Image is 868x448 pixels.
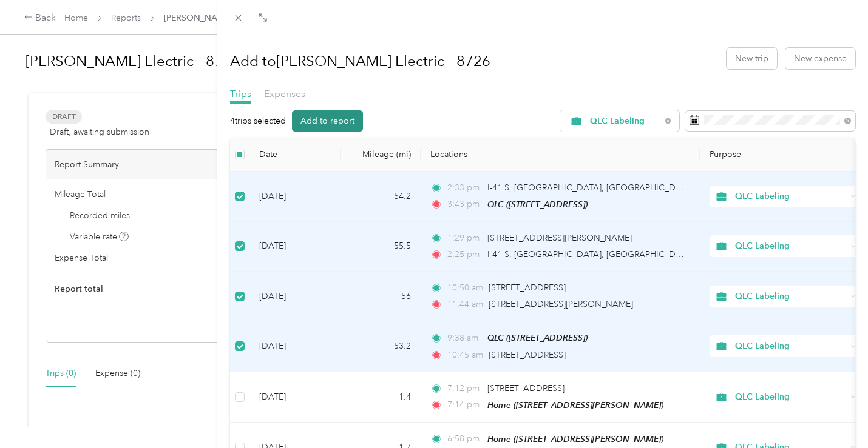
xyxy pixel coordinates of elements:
td: [DATE] [249,372,341,423]
span: QLC Labeling [735,190,846,203]
span: QLC ([STREET_ADDRESS]) [487,333,588,343]
span: 2:33 pm [447,181,482,195]
td: 1.4 [341,372,421,423]
span: Trips [230,88,251,99]
span: 10:45 am [447,349,483,362]
span: 3:43 pm [447,198,482,211]
td: 55.5 [341,222,421,272]
iframe: Everlance-gr Chat Button Frame [800,380,868,448]
span: QLC Labeling [735,290,846,303]
span: Expenses [264,88,305,99]
span: QLC ([STREET_ADDRESS]) [487,199,588,209]
span: 2:25 pm [447,248,482,261]
span: 7:14 pm [447,398,482,412]
span: QLC Labeling [735,339,846,353]
span: Home ([STREET_ADDRESS][PERSON_NAME]) [487,434,663,444]
th: Mileage (mi) [341,138,421,172]
td: 56 [341,272,421,321]
span: [STREET_ADDRESS][PERSON_NAME] [489,299,633,309]
span: Home ([STREET_ADDRESS][PERSON_NAME]) [487,400,663,410]
td: [DATE] [249,172,341,222]
span: 7:12 pm [447,382,482,395]
td: [DATE] [249,321,341,372]
td: 54.2 [341,172,421,222]
span: I-41 S, [GEOGRAPHIC_DATA], [GEOGRAPHIC_DATA] [487,182,694,193]
button: New trip [727,48,777,69]
span: [STREET_ADDRESS] [489,350,566,360]
span: QLC Labeling [735,239,846,253]
span: 6:58 pm [447,432,482,446]
span: QLC Labeling [735,390,846,404]
th: Locations [421,138,700,172]
td: 53.2 [341,321,421,372]
td: [DATE] [249,222,341,272]
span: 10:50 am [447,281,483,295]
span: QLC Labeling [590,117,661,125]
span: 1:29 pm [447,232,482,245]
span: 11:44 am [447,298,483,311]
span: [STREET_ADDRESS][PERSON_NAME] [487,233,632,243]
h1: Add to [PERSON_NAME] Electric - 8726 [230,47,490,76]
span: 9:38 am [447,332,482,345]
p: 4 trips selected [230,115,286,127]
span: [STREET_ADDRESS] [487,383,565,393]
td: [DATE] [249,272,341,321]
th: Date [249,138,341,172]
button: New expense [785,48,855,69]
span: I-41 S, [GEOGRAPHIC_DATA], [GEOGRAPHIC_DATA] [487,249,694,259]
span: [STREET_ADDRESS] [489,283,566,293]
button: Add to report [292,110,363,132]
